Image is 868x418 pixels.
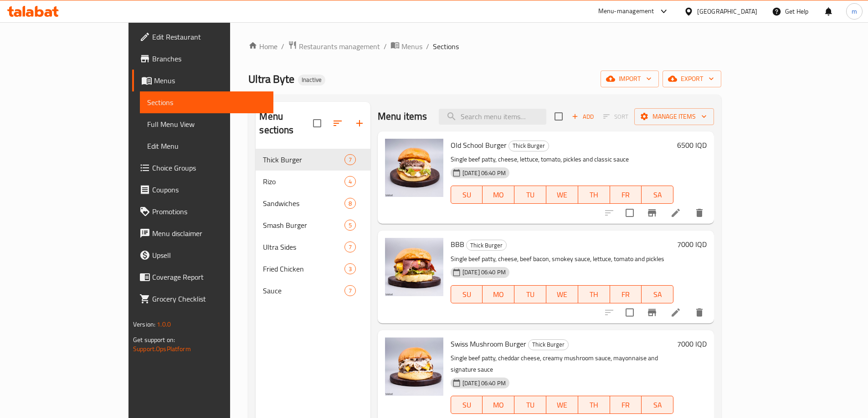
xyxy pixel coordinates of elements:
a: Menus [390,40,422,52]
span: Add item [568,110,597,124]
a: Coverage Report [132,266,273,288]
nav: Menu sections [256,145,370,305]
button: TH [578,396,610,414]
button: Branch-specific-item [641,202,663,224]
button: MO [483,285,514,303]
button: MO [483,396,514,414]
h6: 6500 IQD [677,139,707,151]
a: Choice Groups [132,157,273,179]
div: Smash Burger5 [256,214,370,236]
p: Single beef patty, cheese, lettuce, tomato, pickles and classic sauce [451,154,673,165]
button: WE [546,186,578,204]
a: Restaurants management [288,40,380,52]
button: FR [610,396,642,414]
div: Inactive [298,75,325,86]
div: Rizo [263,176,344,187]
a: Edit menu item [670,207,681,218]
span: TU [518,398,543,412]
span: Grocery Checklist [152,293,266,304]
span: TH [582,188,606,201]
span: WE [550,188,575,201]
button: TH [578,186,610,204]
span: MO [486,398,511,412]
span: Get support on: [133,334,175,346]
span: Add [570,111,595,122]
h2: Menu items [378,110,427,123]
span: Manage items [642,111,707,122]
span: Branches [152,53,266,64]
h2: Menu sections [259,110,313,137]
span: [DATE] 06:40 PM [459,268,509,277]
span: Edit Restaurant [152,31,266,42]
span: FR [614,188,638,201]
div: Thick Burger [466,240,507,251]
p: Single beef patty, cheddar cheese, creamy mushroom sauce, mayonnaise and signature sauce [451,353,673,375]
button: Manage items [634,108,714,125]
span: [DATE] 06:40 PM [459,169,509,177]
div: Rizo4 [256,171,370,192]
div: Thick Burger7 [256,149,370,171]
span: SU [455,398,479,412]
span: BBB [451,237,464,251]
span: SA [645,188,670,201]
a: Support.OpsPlatform [133,343,191,355]
span: Fried Chicken [263,263,344,274]
span: Coverage Report [152,272,266,282]
span: Old School Burger [451,138,507,152]
span: SA [645,288,670,301]
span: Edit Menu [147,141,266,151]
span: Sort sections [327,112,349,134]
span: SU [455,288,479,301]
span: 3 [345,265,355,273]
h6: 7000 IQD [677,337,707,350]
span: 5 [345,221,355,230]
span: Swiss Mushroom Burger [451,337,526,351]
div: items [344,198,356,209]
div: Ultra Sides7 [256,236,370,258]
button: import [601,71,659,87]
span: Upsell [152,250,266,261]
button: FR [610,285,642,303]
button: delete [688,202,710,224]
a: Full Menu View [140,113,273,135]
span: Menu disclaimer [152,228,266,239]
a: Sections [140,91,273,113]
a: Menu disclaimer [132,222,273,244]
span: export [670,73,714,85]
button: WE [546,285,578,303]
span: Coupons [152,184,266,195]
div: Menu-management [598,6,654,17]
button: export [663,71,721,87]
span: MO [486,288,511,301]
button: Branch-specific-item [641,302,663,323]
span: 7 [345,156,355,164]
li: / [426,41,429,52]
button: MO [483,186,514,204]
span: MO [486,188,511,201]
span: Select section first [597,110,634,124]
div: Smash Burger [263,220,344,231]
button: SA [642,396,673,414]
span: Ultra Sides [263,242,344,252]
span: Inactive [298,76,325,84]
a: Promotions [132,201,273,222]
span: Version: [133,318,155,330]
span: Sandwiches [263,198,344,209]
span: Thick Burger [529,339,568,350]
span: WE [550,288,575,301]
span: m [852,6,857,16]
li: / [281,41,284,52]
button: FR [610,186,642,204]
span: Choice Groups [152,162,266,173]
span: 1.0.0 [157,318,171,330]
span: 4 [345,177,355,186]
span: FR [614,398,638,412]
button: Add [568,110,597,124]
span: Thick Burger [467,240,506,251]
a: Edit Restaurant [132,26,273,48]
button: SA [642,186,673,204]
div: items [344,285,356,296]
li: / [384,41,387,52]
